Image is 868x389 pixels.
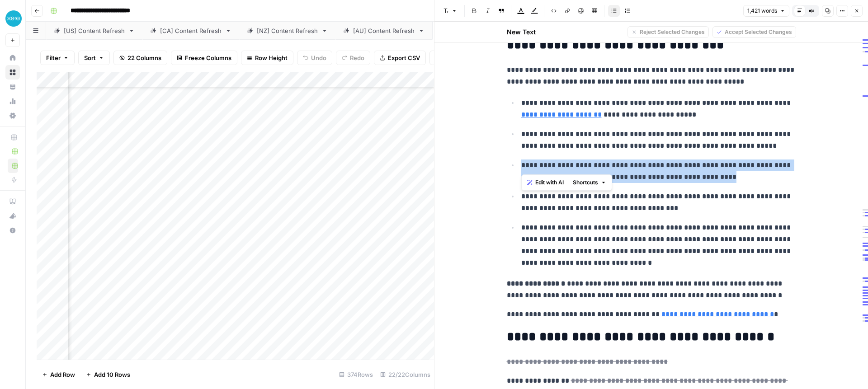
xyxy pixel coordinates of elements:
[46,22,142,40] a: [US] Content Refresh
[5,65,20,80] a: Browse
[5,10,22,27] img: XeroOps Logo
[640,28,705,36] span: Reject Selected Changes
[80,367,136,382] button: Add 10 Rows
[5,209,20,223] button: What's new?
[127,53,161,62] span: 22 Columns
[311,53,326,62] span: Undo
[113,51,167,65] button: 22 Columns
[257,26,318,35] div: [NZ] Content Refresh
[335,367,377,382] div: 374 Rows
[142,22,239,40] a: [CA] Content Refresh
[94,370,130,379] span: Add 10 Rows
[377,367,434,382] div: 22/22 Columns
[350,53,364,62] span: Redo
[747,7,777,15] span: 1,421 words
[239,22,335,40] a: [NZ] Content Refresh
[50,370,75,379] span: Add Row
[507,28,536,37] h2: New Text
[627,26,709,38] button: Reject Selected Changes
[5,108,20,123] a: Settings
[743,5,789,17] button: 1,421 words
[5,94,20,108] a: Usage
[5,194,20,209] a: AirOps Academy
[255,53,288,62] span: Row Height
[5,80,20,94] a: Your Data
[374,51,426,65] button: Export CSV
[353,26,415,35] div: [AU] Content Refresh
[84,53,96,62] span: Sort
[185,53,231,62] span: Freeze Columns
[46,53,61,62] span: Filter
[78,51,110,65] button: Sort
[524,177,567,188] button: Edit with AI
[335,22,432,40] a: [AU] Content Refresh
[37,367,80,382] button: Add Row
[336,51,370,65] button: Redo
[64,26,125,35] div: [US] Content Refresh
[569,177,610,188] button: Shortcuts
[297,51,332,65] button: Undo
[160,26,222,35] div: [CA] Content Refresh
[388,53,420,62] span: Export CSV
[5,223,20,238] button: Help + Support
[712,26,796,38] button: Accept Selected Changes
[5,7,20,30] button: Workspace: XeroOps
[5,51,20,65] a: Home
[40,51,75,65] button: Filter
[725,28,792,36] span: Accept Selected Changes
[573,178,598,187] span: Shortcuts
[535,178,564,187] span: Edit with AI
[6,209,19,223] div: What's new?
[241,51,293,65] button: Row Height
[171,51,237,65] button: Freeze Columns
